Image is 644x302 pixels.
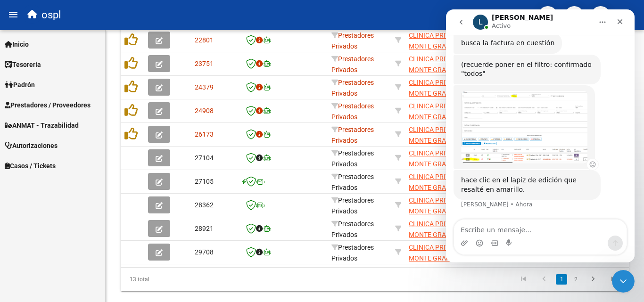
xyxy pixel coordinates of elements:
span: Tesorería [5,59,41,70]
a: go to previous page [535,274,553,285]
span: Prestadores Privados [331,32,374,50]
span: CLINICA PRIVADA MONTE GRANDE SOCIEDAD ANONIMA [409,149,471,179]
span: 24379 [195,83,214,91]
span: 23751 [195,60,214,67]
a: go to next page [584,274,602,285]
span: CLINICA PRIVADA MONTE GRANDE SOCIEDAD ANONIMA [409,220,471,249]
span: Padrón [5,80,35,90]
span: 27104 [195,154,214,162]
span: 22801 [195,36,214,44]
div: 30546068656 [409,148,472,168]
span: CLINICA PRIVADA MONTE GRANDE SOCIEDAD ANONIMA [409,102,471,131]
span: CLINICA PRIVADA MONTE GRANDE SOCIEDAD ANONIMA [409,244,471,273]
span: CLINICA PRIVADA MONTE GRANDE SOCIEDAD ANONIMA [409,79,471,108]
span: CLINICA PRIVADA MONTE GRANDE SOCIEDAD ANONIMA [409,32,471,61]
span: CLINICA PRIVADA MONTE GRANDE SOCIEDAD ANONIMA [409,55,471,84]
span: CLINICA PRIVADA MONTE GRANDE SOCIEDAD ANONIMA [409,126,471,155]
span: Prestadores Privados [331,244,374,262]
div: 30546068656 [409,219,472,238]
span: CLINICA PRIVADA MONTE GRANDE SOCIEDAD ANONIMA [409,173,471,202]
span: Prestadores Privados [331,126,374,144]
span: 28921 [195,225,214,232]
span: 24908 [195,107,214,114]
li: page 2 [569,271,583,287]
span: Prestadores Privados [331,173,374,191]
span: Prestadores Privados [331,149,374,168]
a: 2 [570,274,581,285]
span: CLINICA PRIVADA MONTE GRANDE SOCIEDAD ANONIMA [409,196,471,226]
iframe: Intercom live chat [612,270,635,293]
div: 30546068656 [409,171,472,191]
span: ospl [41,5,61,25]
div: 30546068656 [409,124,472,144]
a: 1 [556,274,567,285]
span: Inicio [5,39,29,49]
span: Prestadores / Proveedores [5,100,91,110]
span: ANMAT - Trazabilidad [5,120,79,131]
span: Prestadores Privados [331,102,374,121]
div: 30546068656 [409,101,472,121]
span: Autorizaciones [5,140,58,151]
span: Casos / Tickets [5,161,56,171]
div: 30546068656 [409,54,472,73]
span: Prestadores Privados [331,196,374,215]
span: 29708 [195,248,214,256]
div: 30546068656 [409,242,472,262]
span: Prestadores Privados [331,220,374,238]
span: 26173 [195,131,214,138]
a: go to last page [605,274,623,285]
a: go to first page [514,274,532,285]
div: 30546068656 [409,30,472,50]
span: 28362 [195,201,214,209]
li: page 1 [554,271,569,287]
mat-icon: menu [8,9,19,20]
span: 27105 [195,178,214,185]
span: Prestadores Privados [331,79,374,97]
div: 30546068656 [409,195,472,215]
div: 13 total [121,268,221,291]
iframe: Intercom live chat [446,9,635,262]
div: 30546068656 [409,77,472,97]
span: Prestadores Privados [331,55,374,73]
